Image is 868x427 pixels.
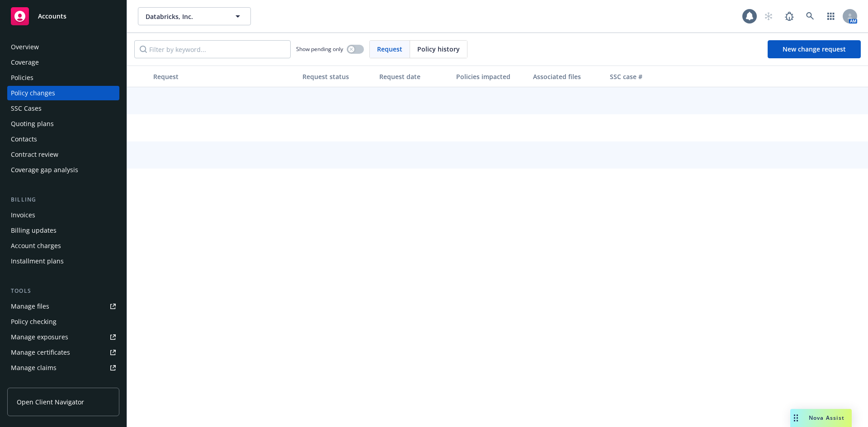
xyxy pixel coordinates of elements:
a: Manage files [7,299,119,314]
button: Nova Assist [790,409,852,427]
button: Associated files [529,66,606,87]
a: New change request [768,40,861,58]
span: Policy history [417,44,460,54]
div: Billing [7,195,119,204]
span: New change request [783,45,846,53]
span: Databricks, Inc. [146,12,224,21]
button: SSC case # [606,66,674,87]
span: Open Client Navigator [17,397,84,407]
button: Databricks, Inc. [138,7,251,25]
a: Billing updates [7,223,119,238]
a: Account charges [7,239,119,253]
a: Coverage gap analysis [7,163,119,177]
a: Installment plans [7,254,119,268]
div: Overview [11,40,39,54]
div: Policy changes [11,86,55,100]
span: Request [377,44,402,54]
a: Contract review [7,147,119,162]
a: Policy checking [7,314,119,329]
span: Nova Assist [809,414,844,422]
div: Quoting plans [11,117,54,131]
button: Request status [299,66,376,87]
a: Overview [7,40,119,54]
div: Manage files [11,299,49,314]
a: Report a Bug [780,7,798,25]
a: Start snowing [759,7,778,25]
a: Coverage [7,55,119,70]
div: SSC case # [610,72,670,81]
div: Invoices [11,208,35,222]
div: Associated files [533,72,603,81]
div: Policies [11,70,33,85]
div: Contract review [11,147,58,162]
a: Manage claims [7,361,119,375]
div: Manage certificates [11,345,70,360]
a: Policies [7,70,119,85]
div: Policies impacted [456,72,526,81]
span: Accounts [38,13,66,20]
div: Drag to move [790,409,802,427]
a: Accounts [7,4,119,29]
a: Contacts [7,132,119,146]
a: Quoting plans [7,117,119,131]
div: Request status [302,72,372,81]
div: Policy checking [11,314,57,329]
div: Manage claims [11,361,57,375]
div: SSC Cases [11,101,42,116]
div: Tools [7,286,119,296]
div: Manage exposures [11,330,68,344]
a: Switch app [822,7,840,25]
a: Manage BORs [7,376,119,390]
button: Policies impacted [453,66,529,87]
div: Manage BORs [11,376,53,390]
div: Contacts [11,132,37,146]
div: Billing updates [11,223,57,238]
a: Invoices [7,208,119,222]
div: Request [153,72,295,81]
button: Request [150,66,299,87]
a: SSC Cases [7,101,119,116]
div: Request date [379,72,449,81]
div: Coverage [11,55,39,70]
div: Coverage gap analysis [11,163,78,177]
span: Show pending only [296,45,343,53]
button: Request date [376,66,453,87]
a: Policy changes [7,86,119,100]
input: Filter by keyword... [134,40,291,58]
div: Installment plans [11,254,64,268]
div: Account charges [11,239,61,253]
a: Manage exposures [7,330,119,344]
a: Manage certificates [7,345,119,360]
a: Search [801,7,819,25]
